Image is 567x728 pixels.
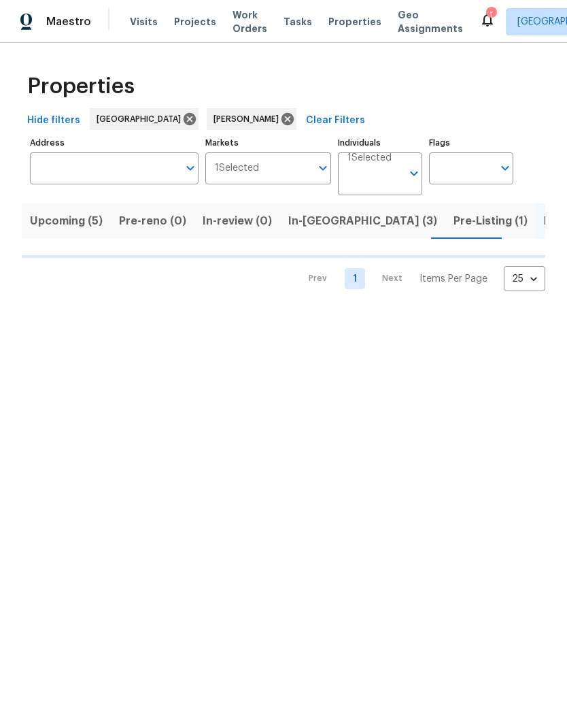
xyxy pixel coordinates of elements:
span: Properties [27,80,135,93]
span: Pre-reno (0) [119,212,186,231]
label: Flags [429,139,513,147]
div: [GEOGRAPHIC_DATA] [90,108,199,130]
a: Goto page 1 [345,268,365,289]
button: Open [496,159,515,178]
label: Markets [205,139,332,147]
div: 25 [504,261,545,297]
span: Projects [174,15,216,29]
span: [GEOGRAPHIC_DATA] [97,112,186,126]
nav: Pagination Navigation [296,266,545,291]
div: 1 [486,8,496,22]
button: Hide filters [22,108,86,133]
span: Visits [130,15,158,29]
span: Hide filters [27,112,80,129]
span: Clear Filters [306,112,365,129]
span: [PERSON_NAME] [213,112,284,126]
span: Tasks [283,17,312,27]
span: In-[GEOGRAPHIC_DATA] (3) [288,212,437,231]
span: In-review (0) [203,212,272,231]
button: Open [405,164,424,183]
span: Work Orders [233,8,267,35]
div: [PERSON_NAME] [207,108,296,130]
span: Properties [328,15,381,29]
button: Open [181,159,200,178]
span: Geo Assignments [398,8,463,35]
span: Maestro [46,15,91,29]
button: Open [313,159,332,178]
label: Address [30,139,199,147]
label: Individuals [338,139,422,147]
span: 1 Selected [347,152,392,164]
button: Clear Filters [300,108,371,133]
span: Pre-Listing (1) [453,212,528,231]
span: 1 Selected [215,163,259,174]
span: Upcoming (5) [30,212,103,231]
p: Items Per Page [419,272,487,286]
